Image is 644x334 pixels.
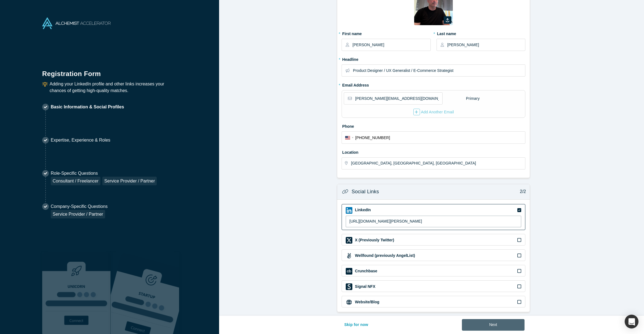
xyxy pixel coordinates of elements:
[354,207,371,213] label: LinkedIn
[346,237,352,244] img: X (Previously Twitter) icon
[342,80,369,88] label: Email Address
[342,29,430,37] label: First name
[51,177,100,185] div: Consultant / Freelancer
[346,207,352,214] img: LinkedIn icon
[51,137,110,143] p: Expertise, Experience & Roles
[517,188,526,195] p: 2/2
[466,94,480,103] div: Primary
[342,148,525,155] label: Location
[346,268,352,275] img: Crunchbase icon
[354,253,415,259] label: Wellfound (previously AngelList)
[102,177,157,185] div: Service Provider / Partner
[462,319,525,331] button: Next
[342,249,525,261] div: Wellfound (previously AngelList) iconWellfound (previously AngelList)
[346,252,352,259] img: Wellfound (previously AngelList) icon
[354,268,377,274] label: Crunchbase
[111,252,179,334] img: Prism AI
[51,170,157,177] p: Role-Specific Questions
[342,204,525,230] div: LinkedIn iconLinkedIn
[342,122,525,129] label: Phone
[42,63,177,79] h1: Registration Form
[339,319,374,331] button: Skip for now
[352,188,379,195] h3: Social Links
[51,203,108,210] p: Company-Specific Questions
[342,280,525,292] div: Signal NFX iconSignal NFX
[354,299,379,305] label: Website/Blog
[342,265,525,276] div: Crunchbase iconCrunchbase
[413,109,454,115] div: Add Another Email
[342,234,525,246] div: X (Previously Twitter) iconX (Previously Twitter)
[342,55,525,62] label: Headline
[354,237,394,243] label: X (Previously Twitter)
[353,65,525,76] input: Partner, CEO
[51,210,105,218] div: Service Provider / Partner
[437,29,525,37] label: Last name
[346,283,352,290] img: Signal NFX icon
[346,299,352,306] img: Website/Blog icon
[50,81,177,94] p: Adding your LinkedIn profile and other links increases your chances of getting high-quality matches.
[42,252,111,334] img: Robust Technologies
[342,296,525,307] div: Website/Blog iconWebsite/Blog
[351,158,525,169] input: Enter a location
[413,108,454,116] button: Add Another Email
[354,284,375,289] label: Signal NFX
[42,17,111,29] img: Alchemist Accelerator Logo
[51,104,124,110] p: Basic Information & Social Profiles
